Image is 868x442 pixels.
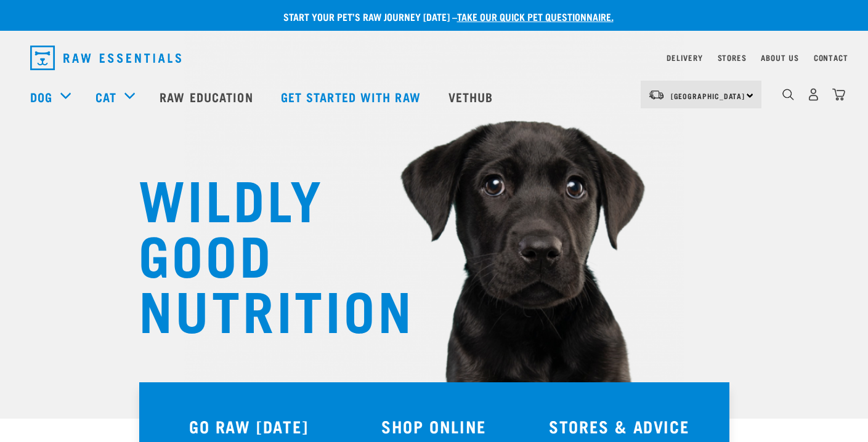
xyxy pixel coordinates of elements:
[349,417,519,436] h3: SHOP ONLINE
[807,88,820,101] img: user.png
[269,72,436,121] a: Get started with Raw
[534,417,705,436] h3: STORES & ADVICE
[667,55,702,60] a: Delivery
[782,89,794,100] img: home-icon-1@2x.png
[832,88,845,101] img: home-icon@2x.png
[814,55,848,60] a: Contact
[164,417,335,436] h3: GO RAW [DATE]
[761,55,798,60] a: About Us
[147,72,268,121] a: Raw Education
[436,72,509,121] a: Vethub
[648,89,665,100] img: van-moving.png
[671,94,745,98] span: [GEOGRAPHIC_DATA]
[20,41,848,75] nav: dropdown navigation
[30,87,52,106] a: Dog
[30,46,181,70] img: Raw Essentials Logo
[139,169,385,336] h1: WILDLY GOOD NUTRITION
[718,55,747,60] a: Stores
[95,87,116,106] a: Cat
[457,14,614,19] a: take our quick pet questionnaire.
